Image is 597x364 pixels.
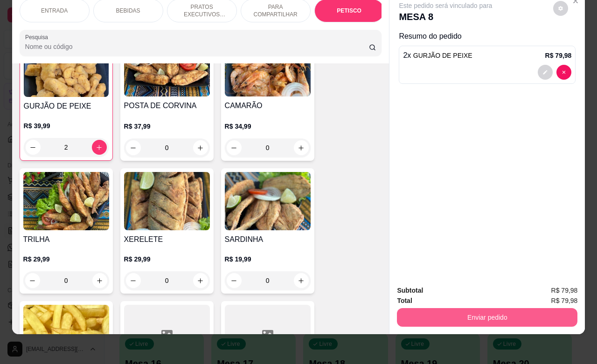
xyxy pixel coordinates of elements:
[193,273,208,288] button: increase-product-quantity
[337,7,361,14] p: PETISCO
[24,101,109,112] h4: GURJÃO DE PEIXE
[26,140,41,155] button: decrease-product-quantity
[23,305,109,363] img: product-image
[225,100,311,111] h4: CAMARÃO
[126,140,141,155] button: decrease-product-quantity
[553,1,568,16] button: decrease-product-quantity
[227,140,242,155] button: decrease-product-quantity
[225,38,311,96] img: product-image
[92,273,107,288] button: increase-product-quantity
[25,273,40,288] button: decrease-product-quantity
[24,39,109,97] img: product-image
[227,273,242,288] button: decrease-product-quantity
[25,42,369,51] input: Pesquisa
[403,50,472,61] p: 2 x
[399,31,576,42] p: Resumo do pedido
[126,273,141,288] button: decrease-product-quantity
[397,308,577,327] button: Enviar pedido
[193,140,208,155] button: increase-product-quantity
[397,287,423,294] strong: Subtotal
[124,234,210,245] h4: XERELETE
[551,285,578,295] span: R$ 79,98
[124,122,210,131] p: R$ 37,99
[545,51,572,60] p: R$ 79,98
[124,172,210,230] img: product-image
[41,7,68,14] p: ENTRADA
[25,33,51,41] label: Pesquisa
[124,254,210,264] p: R$ 29,99
[556,65,571,80] button: decrease-product-quantity
[23,172,109,230] img: product-image
[413,52,472,59] span: GURJÃO DE PEIXE
[551,295,578,306] span: R$ 79,98
[225,234,311,245] h4: SARDINHA
[225,172,311,230] img: product-image
[175,3,229,18] p: PRATOS EXECUTIVOS (INDIVIDUAIS)
[397,297,412,304] strong: Total
[23,234,109,245] h4: TRILHA
[399,1,492,10] p: Este pedido será vinculado para
[225,254,311,264] p: R$ 19,99
[116,7,140,14] p: BEBIDAS
[24,121,109,130] p: R$ 39,99
[124,100,210,111] h4: POSTA DE CORVINA
[538,65,553,80] button: decrease-product-quantity
[92,140,107,155] button: increase-product-quantity
[294,273,309,288] button: increase-product-quantity
[294,140,309,155] button: increase-product-quantity
[124,38,210,96] img: product-image
[249,3,303,18] p: PARA COMPARTILHAR
[399,10,492,23] p: MESA 8
[23,254,109,264] p: R$ 29,99
[225,122,311,131] p: R$ 34,99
